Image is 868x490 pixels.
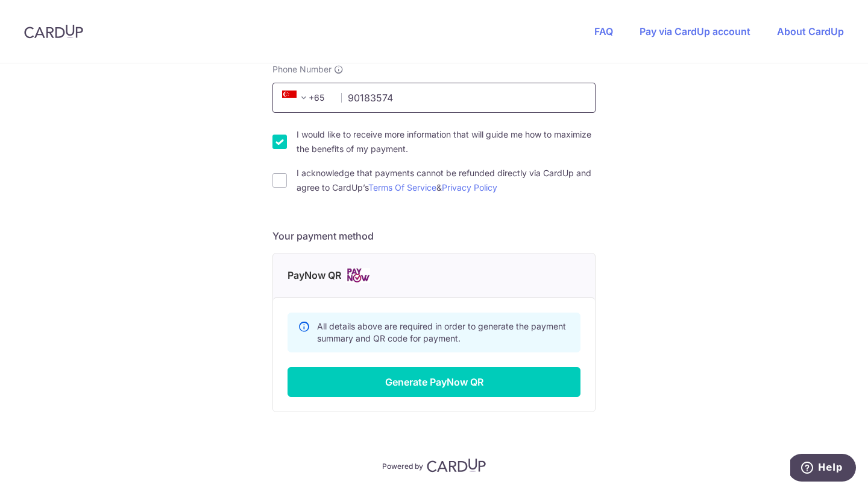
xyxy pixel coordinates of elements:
[288,367,580,397] button: Generate PayNow QR
[368,182,436,192] a: Terms Of Service
[640,25,750,37] a: Pay via CardUp account
[297,127,596,156] label: I would like to receive more information that will guide me how to maximize the benefits of my pa...
[272,229,596,243] h5: Your payment method
[594,25,613,37] a: FAQ
[382,459,423,471] p: Powered by
[442,182,497,192] a: Privacy Policy
[297,166,596,195] label: I acknowledge that payments cannot be refunded directly via CardUp and agree to CardUp’s &
[24,24,83,39] img: CardUp
[272,63,332,75] span: Phone Number
[288,268,341,283] span: PayNow QR
[278,91,333,105] span: +65
[317,321,566,343] span: All details above are required in order to generate the payment summary and QR code for payment.
[346,268,370,283] img: Cards logo
[777,25,844,37] a: About CardUp
[790,454,856,484] iframe: Opens a widget where you can find more information
[282,91,311,105] span: +65
[427,458,486,472] img: CardUp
